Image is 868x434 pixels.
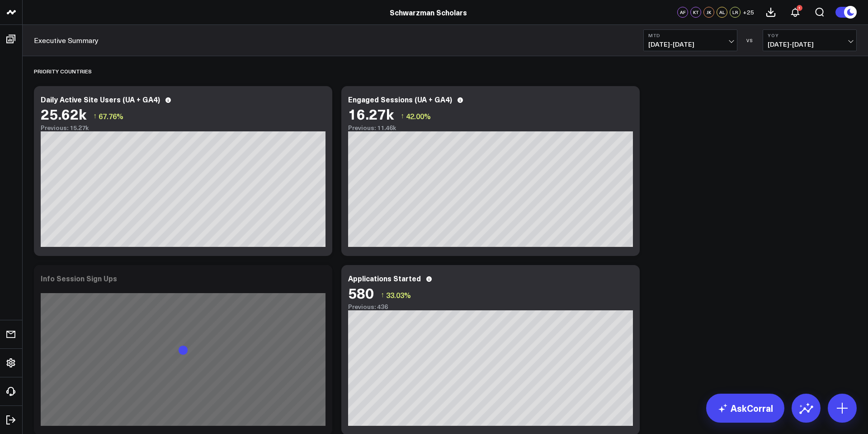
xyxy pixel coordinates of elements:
span: [DATE] - [DATE] [768,41,852,48]
span: ↑ [93,110,97,122]
div: Previous: 11.46k [348,124,633,131]
b: YoY [768,33,852,38]
div: Priority Countries [34,61,92,82]
a: AskCorral [706,394,784,423]
span: 33.03% [386,290,411,300]
div: Info Session Sign Ups [41,274,117,282]
button: +25 [743,7,754,18]
button: YoY[DATE]-[DATE] [763,29,857,51]
div: 580 [348,285,374,301]
a: Schwarzman Scholars [390,7,467,17]
a: Executive Summary [34,35,99,45]
div: JK [703,7,714,18]
div: VS [742,38,758,43]
div: Daily Active Site Users (UA + GA4) [41,95,160,103]
span: + 25 [743,9,754,15]
div: AL [717,7,727,18]
div: LR [730,7,741,18]
b: MTD [648,33,732,38]
div: Engaged Sessions (UA + GA4) [348,95,452,103]
span: 42.00% [406,111,431,121]
div: Previous: 15.27k [41,124,325,131]
div: KT [690,7,701,18]
div: 1 [797,5,802,11]
span: ↑ [381,289,384,301]
div: 16.27k [348,106,394,122]
div: Applications Started [348,274,421,282]
span: [DATE] - [DATE] [648,41,732,48]
button: MTD[DATE]-[DATE] [643,29,737,51]
span: 67.76% [99,111,123,121]
span: ↑ [401,110,404,122]
div: Previous: 436 [348,303,633,310]
div: AF [677,7,688,18]
div: 25.62k [41,106,86,122]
